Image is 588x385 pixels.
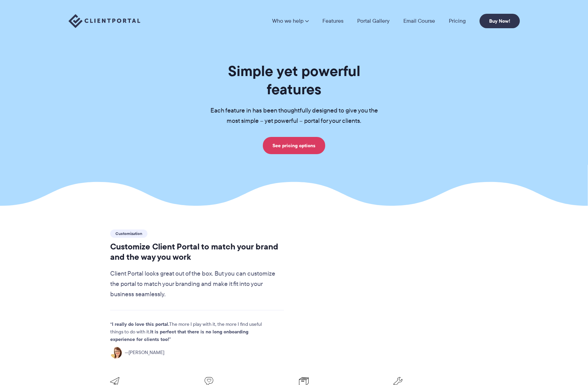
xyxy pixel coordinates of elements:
[479,14,520,28] a: Buy Now!
[110,269,284,300] p: Client Portal looks great out of the box. But you can customize the portal to match your branding...
[110,328,248,343] strong: It is perfect that there is no long onboarding experience for clients too!
[272,18,309,24] a: Who we help
[199,106,389,126] p: Each feature in has been thoughtfully designed to give you the most simple – yet powerful – porta...
[125,349,164,356] span: [PERSON_NAME]
[110,321,272,343] p: The more I play with it, the more I find useful things to do with it.
[403,18,435,24] a: Email Course
[263,137,325,154] a: See pricing options
[322,18,343,24] a: Features
[112,320,169,328] strong: I really do love this portal.
[199,62,389,98] h1: Simple yet powerful features
[357,18,390,24] a: Portal Gallery
[110,242,284,262] h2: Customize Client Portal to match your brand and the way you work
[110,229,147,238] span: Customization
[449,18,466,24] a: Pricing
